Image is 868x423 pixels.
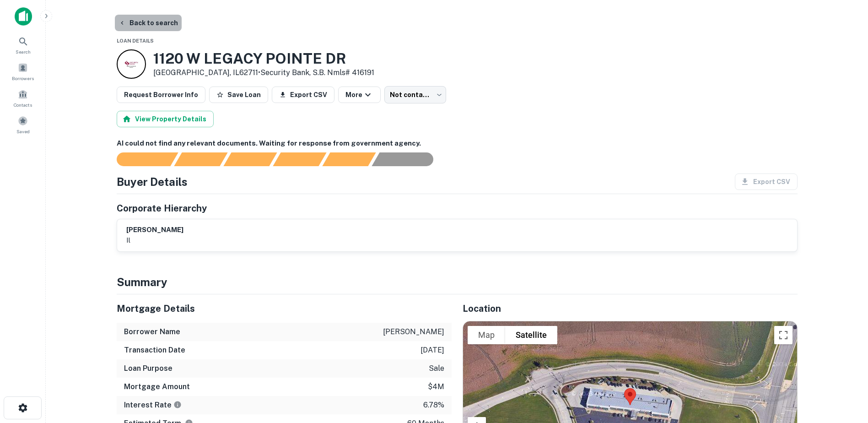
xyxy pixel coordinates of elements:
button: More [338,87,381,103]
button: View Property Details [117,111,214,127]
h4: Summary [117,274,798,290]
div: Principals found, still searching for contact information. This may take time... [322,152,376,166]
a: Security Bank, S.b. Nmls# 416191 [260,68,374,77]
button: Save Loan [209,87,268,103]
span: Contacts [14,101,32,108]
div: Principals found, AI now looking for contact information... [273,152,326,166]
h5: Location [463,302,798,315]
div: AI fulfillment process complete. [372,152,444,166]
h4: Buyer Details [117,174,188,190]
p: 6.78% [423,400,444,411]
a: Borrowers [3,59,43,84]
h6: [PERSON_NAME] [126,225,183,235]
h6: Borrower Name [124,326,180,337]
iframe: Chat Widget [822,350,868,394]
span: Saved [16,128,30,135]
button: Back to search [115,15,182,31]
a: Search [3,33,43,57]
h6: Interest Rate [124,400,182,411]
h3: 1120 W LEGACY POINTE DR [153,50,374,67]
p: $4m [428,381,444,392]
p: [DATE] [421,345,444,356]
h6: AI could not find any relevant documents. Waiting for response from government agency. [117,138,798,149]
div: Documents found, AI parsing details... [223,152,277,166]
a: Saved [3,112,43,137]
div: Not contacted [384,86,446,103]
p: il [126,235,183,246]
h5: Corporate Hierarchy [117,201,207,215]
p: [GEOGRAPHIC_DATA], IL62711 • [153,67,374,78]
h6: Mortgage Amount [124,381,190,392]
svg: The interest rates displayed on the website are for informational purposes only and may be report... [173,401,182,409]
div: Sending borrower request to AI... [106,152,174,166]
h6: Transaction Date [124,345,185,356]
div: Your request is received and processing... [174,152,227,166]
button: Toggle fullscreen view [774,326,793,344]
h5: Mortgage Details [117,302,452,315]
h6: Loan Purpose [124,363,173,374]
button: Request Borrower Info [117,87,205,103]
button: Show street map [468,326,505,344]
span: Borrowers [12,75,34,82]
p: [PERSON_NAME] [383,326,444,337]
button: Export CSV [272,87,334,103]
img: capitalize-icon.png [15,7,32,26]
button: Show satellite imagery [505,326,557,344]
span: Search [16,48,31,55]
p: sale [429,363,444,374]
a: Contacts [3,86,43,110]
span: Loan Details [117,38,154,43]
